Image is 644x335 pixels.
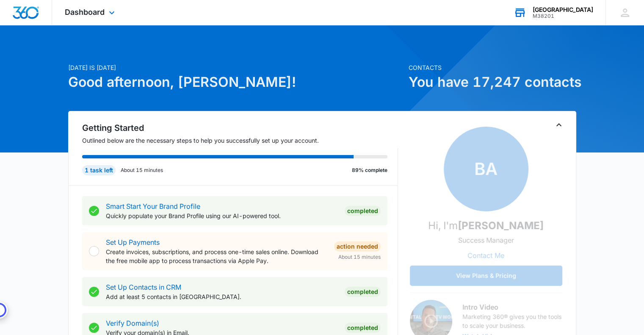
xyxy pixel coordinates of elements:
button: View Plans & Pricing [410,266,562,286]
p: [DATE] is [DATE] [68,63,404,72]
div: Completed [345,206,381,216]
a: Set Up Payments [106,238,160,246]
p: Add at least 5 contacts in [GEOGRAPHIC_DATA]. [106,292,338,301]
p: Hi, I'm [428,218,544,233]
h1: Good afternoon, [PERSON_NAME]! [68,72,404,92]
p: Contacts [409,63,576,72]
p: Marketing 360® gives you the tools to scale your business. [462,312,562,330]
button: Toggle Collapse [554,120,564,130]
div: Completed [345,287,381,297]
h2: Getting Started [82,122,398,134]
div: account name [533,6,593,13]
p: Outlined below are the necessary steps to help you successfully set up your account. [82,136,398,145]
div: account id [533,13,593,19]
strong: [PERSON_NAME] [458,219,544,232]
button: Contact Me [459,245,513,266]
p: 89% complete [352,166,387,174]
a: Smart Start Your Brand Profile [106,202,200,210]
span: BA [444,127,528,211]
div: Action Needed [334,241,381,252]
a: Verify Domain(s) [106,319,159,327]
p: Quickly populate your Brand Profile using our AI-powered tool. [106,211,338,220]
h3: Intro Video [462,302,562,312]
h1: You have 17,247 contacts [409,72,576,92]
a: Set Up Contacts in CRM [106,283,181,291]
div: Completed [345,323,381,333]
p: Create invoices, subscriptions, and process one-time sales online. Download the free mobile app t... [106,247,327,265]
span: Dashboard [65,8,105,17]
p: About 15 minutes [121,166,163,174]
div: 1 task left [82,165,116,175]
span: About 15 minutes [338,253,381,261]
p: Success Manager [458,235,514,245]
